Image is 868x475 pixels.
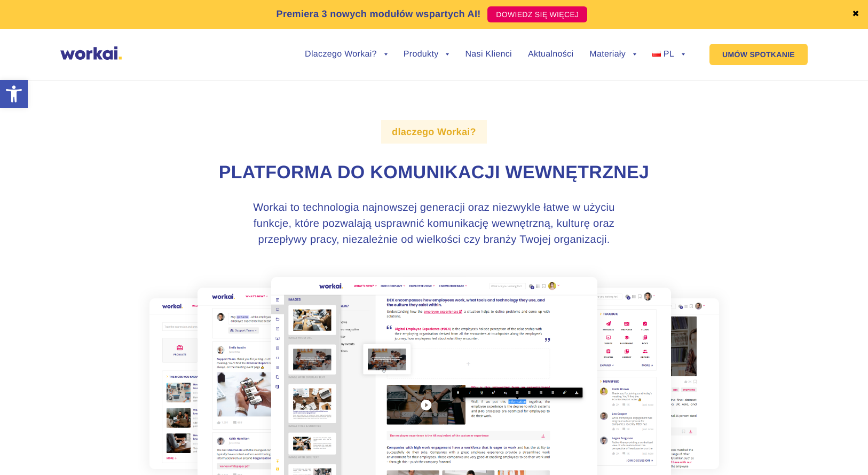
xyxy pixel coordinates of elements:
[305,50,388,59] a: Dlaczego Workai?
[709,44,808,65] a: UMÓW SPOTKANIE
[528,50,573,59] a: Aktualności
[487,6,587,22] a: DOWIEDZ SIĘ WIĘCEJ
[138,161,730,185] h1: Platforma do komunikacji wewnętrznej
[465,50,511,59] a: Nasi Klienci
[277,7,481,21] p: Premiera 3 nowych modułów wspartych AI!
[404,50,449,59] a: Produkty
[852,10,859,19] a: ✖
[234,200,634,248] h3: Workai to technologia najnowszej generacji oraz niezwykle łatwe w użyciu funkcje, które pozwalają...
[381,120,487,144] label: dlaczego Workai?
[664,50,674,59] span: PL
[589,50,636,59] a: Materiały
